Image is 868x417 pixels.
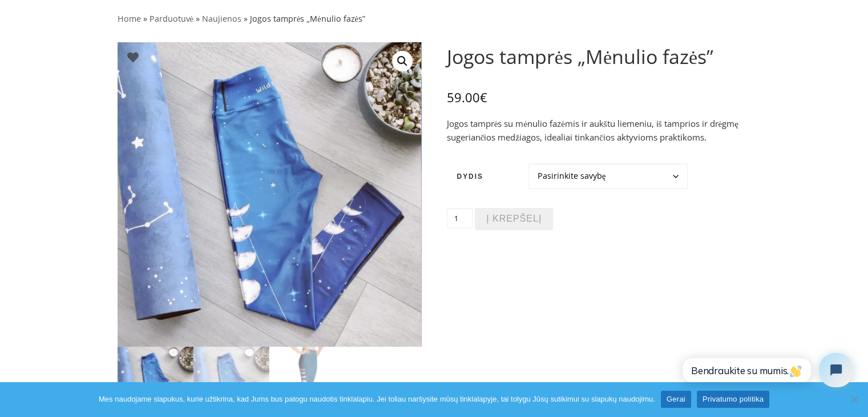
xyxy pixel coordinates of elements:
[447,89,487,106] bdi: 59.00
[392,51,413,71] a: View full-screen image gallery
[202,13,241,24] a: Naujienos
[150,13,193,24] a: Parduotuvė
[196,13,200,24] span: »
[447,208,473,228] input: Produkto kiekis
[697,391,769,408] a: Privatumo politika
[118,13,141,24] a: Home
[447,42,751,71] h1: Jogos tamprės „Mėnulio fazės”
[143,13,147,24] span: »
[250,13,365,24] span: Jogos tamprės „Mėnulio fazės”
[447,117,751,144] p: Jogos tamprės su mėnulio fazėmis ir aukštu liemeniu, iš tamprios ir drėgmę sugeriančios medžiagos...
[848,394,859,405] span: Ne
[480,89,487,106] span: €
[661,391,691,408] a: Gerai
[457,169,483,185] label: Dydis
[244,13,248,24] span: »
[475,208,553,230] button: Į krepšelį
[99,394,655,405] span: Mes naudojame slapukus, kurie užtikrina, kad Jums bus patogu naudotis tinklalapiu. Jei toliau nar...
[669,343,863,397] iframe: Tidio Chat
